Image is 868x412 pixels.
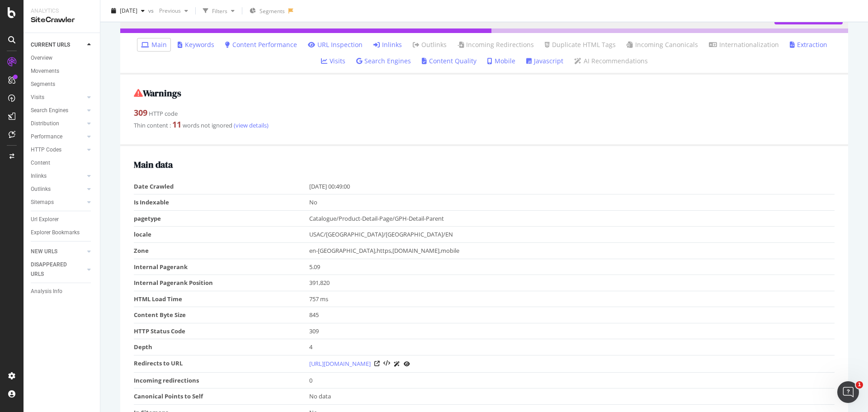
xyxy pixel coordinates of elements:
a: Content Quality [422,57,476,66]
td: 4 [309,339,835,355]
span: 1 [856,381,863,388]
td: No [309,194,835,211]
div: DISAPPEARED URLS [31,260,76,279]
div: CURRENT URLS [31,40,70,50]
strong: 309 [134,107,147,118]
td: Incoming redirections [134,372,309,388]
a: Distribution [31,119,85,128]
a: Search Engines [356,57,411,66]
a: Incoming Redirections [458,40,534,49]
td: Depth [134,339,309,355]
a: Javascript [526,57,563,66]
a: Outlinks [31,185,85,194]
div: Search Engines [31,106,68,115]
td: HTML Load Time [134,291,309,307]
div: Analytics [31,7,93,15]
td: HTTP Status Code [134,323,309,339]
div: NEW URLS [31,247,57,256]
a: Sitemaps [31,198,85,207]
div: Sitemaps [31,198,54,207]
td: Catalogue/Product-Detail-Page/GPH-Detail-Parent [309,210,835,227]
h2: Main data [134,160,835,170]
a: Visits [31,93,85,102]
td: Redirects to URL [134,355,309,372]
td: Is Indexable [134,194,309,211]
a: Overview [31,53,94,63]
a: DISAPPEARED URLS [31,260,85,279]
span: Previous [156,7,181,14]
td: locale [134,227,309,243]
a: Mobile [487,57,515,66]
iframe: Intercom live chat [837,381,859,403]
a: NEW URLS [31,247,85,256]
a: Explorer Bookmarks [31,228,94,237]
td: Content Byte Size [134,307,309,323]
strong: 11 [172,119,181,130]
div: Movements [31,66,59,76]
a: CURRENT URLS [31,40,85,50]
a: Performance [31,132,85,142]
div: Filters [212,7,227,14]
td: 309 [309,323,835,339]
td: 5.09 [309,259,835,275]
div: Analysis Info [31,287,62,296]
a: URL Inspection [308,40,363,49]
a: Segments [31,80,94,89]
td: 757 ms [309,291,835,307]
span: 2025 Apr. 6th [120,7,137,14]
h2: Warnings [134,88,835,98]
div: Thin content : words not ignored [134,119,835,131]
td: en-[GEOGRAPHIC_DATA],https,[DOMAIN_NAME],mobile [309,242,835,259]
button: [DATE] [108,4,148,18]
td: Internal Pagerank Position [134,275,309,291]
a: Search Engines [31,106,85,115]
div: No data [309,392,830,401]
a: AI Recommendations [574,57,648,66]
a: HTTP Codes [31,145,85,155]
span: vs [148,7,156,14]
div: HTTP Codes [31,145,61,155]
button: Previous [156,4,192,18]
td: [DATE] 00:49:00 [309,179,835,194]
td: 0 [309,372,835,388]
a: Duplicate HTML Tags [545,40,616,49]
div: Performance [31,132,62,142]
div: HTTP code [134,107,835,119]
div: SiteCrawler [31,15,93,25]
a: Url Explorer [31,215,94,224]
div: Distribution [31,119,59,128]
td: 845 [309,307,835,323]
a: Main [141,40,167,49]
td: Date Crawled [134,179,309,194]
td: Internal Pagerank [134,259,309,275]
div: Inlinks [31,171,47,181]
a: Outlinks [413,40,447,49]
button: Segments [246,4,288,18]
a: URL Inspection [404,359,410,369]
button: View HTML Source [383,360,390,367]
a: Inlinks [31,171,85,181]
a: Inlinks [373,40,402,49]
a: Content [31,158,94,168]
span: Segments [259,7,285,15]
a: [URL][DOMAIN_NAME] [309,359,371,368]
a: Internationalization [709,40,779,49]
a: Incoming Canonicals [627,40,698,49]
td: Zone [134,242,309,259]
div: Outlinks [31,185,51,194]
button: Filters [199,4,238,18]
a: Movements [31,66,94,76]
div: Visits [31,93,44,102]
td: pagetype [134,210,309,227]
div: Explorer Bookmarks [31,228,80,237]
td: USAC/[GEOGRAPHIC_DATA]/[GEOGRAPHIC_DATA]/EN [309,227,835,243]
a: Visits [321,57,345,66]
div: Url Explorer [31,215,59,224]
a: AI Url Details [394,359,400,369]
div: Overview [31,53,52,63]
a: Visit Online Page [374,361,380,366]
div: Content [31,158,50,168]
a: Content Performance [225,40,297,49]
td: 391,820 [309,275,835,291]
td: Canonical Points to Self [134,388,309,405]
